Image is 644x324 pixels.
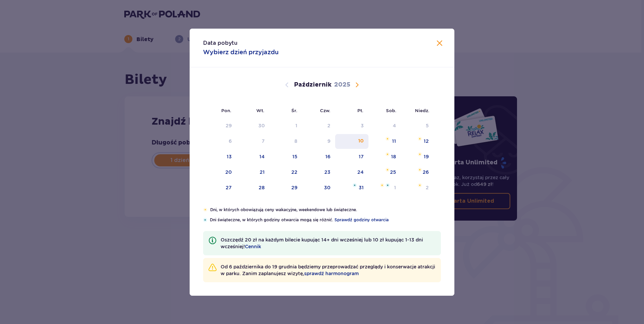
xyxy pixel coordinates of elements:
button: Zamknij [436,39,444,48]
td: Data niedostępna. poniedziałek, 29 września 2025 [203,119,236,133]
div: 25 [390,169,396,175]
td: środa, 22 października 2025 [269,165,302,180]
div: 12 [424,138,429,144]
div: 9 [327,138,330,144]
td: Data niedostępna. czwartek, 2 października 2025 [302,119,335,133]
div: 26 [423,169,429,175]
div: 2 [426,184,429,191]
div: 8 [294,138,297,144]
td: Data niedostępna. wtorek, 30 września 2025 [236,119,270,133]
td: sobota, 18 października 2025 [368,150,401,164]
td: sobota, 1 listopada 2025 [368,181,401,195]
img: Pomarańczowa gwiazdka [385,168,390,172]
td: Data niedostępna. wtorek, 7 października 2025 [236,134,270,149]
td: Data niedostępna. środa, 1 października 2025 [269,119,302,133]
a: Cennik [245,243,261,250]
td: piątek, 31 października 2025 [335,181,368,195]
td: wtorek, 21 października 2025 [236,165,270,180]
div: 19 [424,153,429,160]
p: Oszczędź 20 zł na każdym bilecie kupując 14+ dni wcześniej lub 10 zł kupując 1-13 dni wcześniej! [221,236,436,250]
td: piątek, 10 października 2025 [335,134,368,149]
td: piątek, 24 października 2025 [335,165,368,180]
img: Pomarańczowa gwiazdka [203,208,207,212]
div: 13 [227,153,232,160]
td: wtorek, 14 października 2025 [236,150,270,164]
p: 2025 [334,81,350,89]
small: Pon. [221,108,231,113]
td: czwartek, 30 października 2025 [302,181,335,195]
div: 30 [258,122,265,129]
img: Niebieska gwiazdka [203,218,207,222]
div: 23 [324,169,330,175]
div: 14 [259,153,265,160]
div: 29 [226,122,232,129]
td: czwartek, 23 października 2025 [302,165,335,180]
p: Dni, w których obowiązują ceny wakacyjne, weekendowe lub świąteczne. [210,207,441,213]
div: 31 [359,184,364,191]
div: 29 [291,184,297,191]
div: 1 [295,122,297,129]
small: Czw. [320,108,330,113]
p: Wybierz dzień przyjazdu [203,48,279,56]
td: sobota, 11 października 2025 [368,134,401,149]
div: 30 [324,184,330,191]
small: Śr. [291,108,297,113]
td: niedziela, 26 października 2025 [401,165,433,180]
p: Październik [294,81,331,89]
td: piątek, 17 października 2025 [335,150,368,164]
div: 5 [426,122,429,129]
div: 21 [260,169,265,175]
div: 7 [262,138,265,144]
td: Data niedostępna. sobota, 4 października 2025 [368,119,401,133]
div: 16 [325,153,330,160]
a: Sprawdź godziny otwarcia [334,217,389,223]
button: Poprzedni miesiąc [283,81,291,89]
div: 20 [225,169,232,175]
p: Dni świąteczne, w których godziny otwarcia mogą się różnić. [210,217,441,223]
td: środa, 15 października 2025 [269,150,302,164]
div: 4 [393,122,396,129]
div: 11 [392,138,396,144]
small: Pt. [357,108,363,113]
td: Data niedostępna. środa, 8 października 2025 [269,134,302,149]
div: 2 [327,122,330,129]
div: 3 [361,122,364,129]
div: 27 [226,184,232,191]
p: Data pobytu [203,39,237,47]
a: sprawdź harmonogram [304,270,359,277]
td: sobota, 25 października 2025 [368,165,401,180]
td: poniedziałek, 20 października 2025 [203,165,236,180]
div: 1 [394,184,396,191]
td: Data niedostępna. niedziela, 5 października 2025 [401,119,433,133]
div: 24 [357,169,364,175]
td: czwartek, 16 października 2025 [302,150,335,164]
img: Pomarańczowa gwiazdka [385,137,390,141]
div: 17 [359,153,364,160]
td: Data niedostępna. piątek, 3 października 2025 [335,119,368,133]
div: 22 [291,169,297,175]
div: 10 [358,138,364,144]
td: wtorek, 28 października 2025 [236,181,270,195]
img: Pomarańczowa gwiazdka [418,168,422,172]
td: poniedziałek, 13 października 2025 [203,150,236,164]
img: Pomarańczowa gwiazdka [385,152,390,156]
img: Pomarańczowa gwiazdka [418,152,422,156]
td: Data niedostępna. czwartek, 9 października 2025 [302,134,335,149]
img: Pomarańczowa gwiazdka [418,183,422,187]
div: 28 [259,184,265,191]
td: niedziela, 19 października 2025 [401,150,433,164]
small: Sob. [386,108,396,113]
img: Pomarańczowa gwiazdka [418,137,422,141]
img: Niebieska gwiazdka [386,183,390,187]
p: Od 6 października do 19 grudnia będziemy przeprowadzać przeglądy i konserwacje atrakcji w parku. ... [221,263,436,277]
small: Niedz. [415,108,429,113]
td: poniedziałek, 27 października 2025 [203,181,236,195]
div: 6 [229,138,232,144]
div: 18 [391,153,396,160]
td: niedziela, 2 listopada 2025 [401,181,433,195]
td: Data niedostępna. poniedziałek, 6 października 2025 [203,134,236,149]
button: Następny miesiąc [353,81,361,89]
